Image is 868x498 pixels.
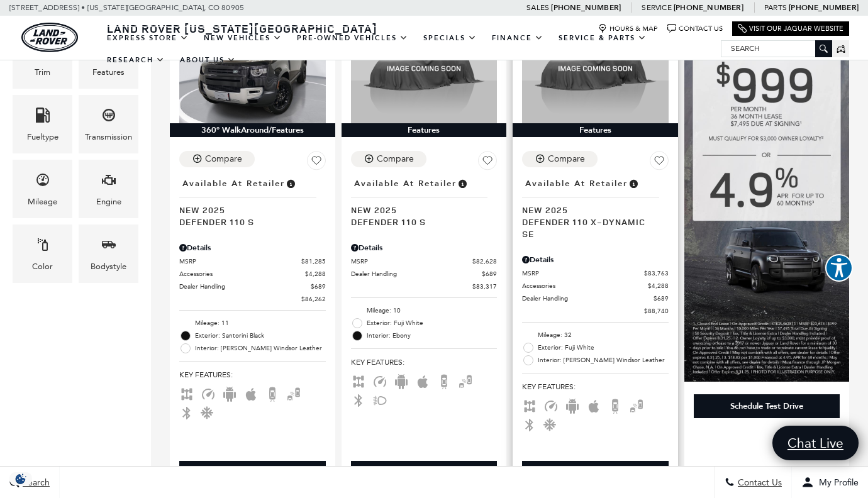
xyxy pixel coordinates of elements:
div: ColorColor [13,224,72,283]
a: Available at RetailerNew 2025Defender 110 S [351,175,498,228]
span: Defender 110 S [351,216,488,228]
span: $83,317 [472,282,497,291]
span: Dealer Handling [351,269,482,279]
span: $88,740 [644,306,669,316]
span: Defender 110 S [179,216,316,228]
button: Open user profile menu [792,467,868,498]
nav: Main Navigation [99,27,721,71]
button: Save Vehicle [307,151,326,175]
span: Defender 110 X-Dynamic SE [522,216,659,240]
span: $86,262 [301,294,326,304]
button: Save Vehicle [650,151,669,175]
span: Key Features : [351,355,498,369]
a: Finance [484,27,551,49]
a: Accessories $4,288 [179,269,326,279]
a: Specials [416,27,484,49]
span: Dealer Handling [522,294,654,303]
a: [PHONE_NUMBER] [551,3,621,13]
div: EngineEngine [79,160,138,218]
div: Bodystyle [91,260,126,274]
aside: Accessibility Help Desk [825,254,853,284]
span: Key Features : [522,380,669,394]
li: Mileage: 11 [179,317,326,329]
span: $689 [311,282,326,291]
a: Available at RetailerNew 2025Defender 110 X-Dynamic SE [522,175,669,240]
span: Exterior: Fuji White [538,341,669,354]
span: Bluetooth [522,419,537,428]
a: $86,262 [179,294,326,304]
a: Hours & Map [598,24,658,33]
span: $81,285 [301,257,326,266]
span: Land Rover [US_STATE][GEOGRAPHIC_DATA] [107,21,377,36]
div: Schedule Test Drive [694,394,840,418]
span: Interior: [PERSON_NAME] Windsor Leather [538,354,669,367]
span: Service [642,3,671,12]
span: Apple Car-Play [586,401,601,409]
span: Exterior: Fuji White [367,317,498,329]
span: MSRP [522,268,644,278]
a: $83,317 [351,282,498,291]
li: Mileage: 10 [351,304,498,317]
button: Compare Vehicle [351,151,426,167]
div: Start Your Deal [522,461,669,485]
section: Click to Open Cookie Consent Modal [6,472,35,485]
span: New 2025 [351,204,488,216]
a: [STREET_ADDRESS] • [US_STATE][GEOGRAPHIC_DATA], CO 80905 [9,3,244,12]
div: Compare [377,153,414,165]
button: Compare Vehicle [179,151,255,167]
span: Mileage [35,169,50,195]
div: Fueltype [27,130,58,144]
a: Research [99,49,172,71]
div: BodystyleBodystyle [79,224,138,283]
span: Blind Spot Monitor [458,376,473,385]
div: 360° WalkAround/Features [170,123,335,137]
span: Dealer Handling [179,282,311,291]
span: Bluetooth [351,395,366,404]
span: Backup Camera [265,389,280,397]
span: Available at Retailer [354,177,457,191]
a: Dealer Handling $689 [351,269,498,279]
span: Blind Spot Monitor [629,401,644,409]
span: $689 [482,269,497,279]
button: Compare Vehicle [522,151,598,167]
div: Pricing Details - Defender 110 X-Dynamic SE [522,254,669,265]
span: $82,628 [472,257,497,266]
a: Contact Us [667,24,723,33]
span: Interior: [PERSON_NAME] Windsor Leather [195,342,326,355]
span: Color [35,234,50,260]
span: Backup Camera [437,376,452,385]
span: Available at Retailer [182,177,285,191]
a: Dealer Handling $689 [522,294,669,303]
a: Dealer Handling $689 [179,282,326,291]
div: TransmissionTransmission [79,95,138,153]
a: [PHONE_NUMBER] [789,3,859,13]
span: Cooled Seats [201,407,216,416]
span: New 2025 [179,204,316,216]
span: Bodystyle [101,234,116,260]
span: Interior: Ebony [367,329,498,342]
span: Accessories [179,269,305,279]
div: Start Your Deal [179,461,326,485]
li: Mileage: 32 [522,329,669,341]
a: EXPRESS STORE [99,27,196,49]
span: $83,763 [644,268,669,278]
span: Parts [764,3,787,12]
span: My Profile [814,477,859,488]
span: Adaptive Cruise Control [372,376,387,385]
span: Android Auto [565,401,580,409]
span: Bluetooth [179,407,194,416]
a: [PHONE_NUMBER] [674,3,743,13]
div: Start Your Deal [351,461,498,485]
a: $88,740 [522,306,669,316]
div: Schedule Test Drive [730,401,803,412]
span: Exterior: Santorini Black [195,329,326,342]
img: Land Rover [21,23,78,52]
span: Backup Camera [608,401,623,409]
div: Color [32,260,53,274]
span: Apple Car-Play [243,389,259,397]
a: Accessories $4,288 [522,281,669,290]
a: MSRP $82,628 [351,257,498,266]
a: MSRP $83,763 [522,268,669,278]
div: Compare [205,153,242,165]
span: Cooled Seats [543,419,559,428]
